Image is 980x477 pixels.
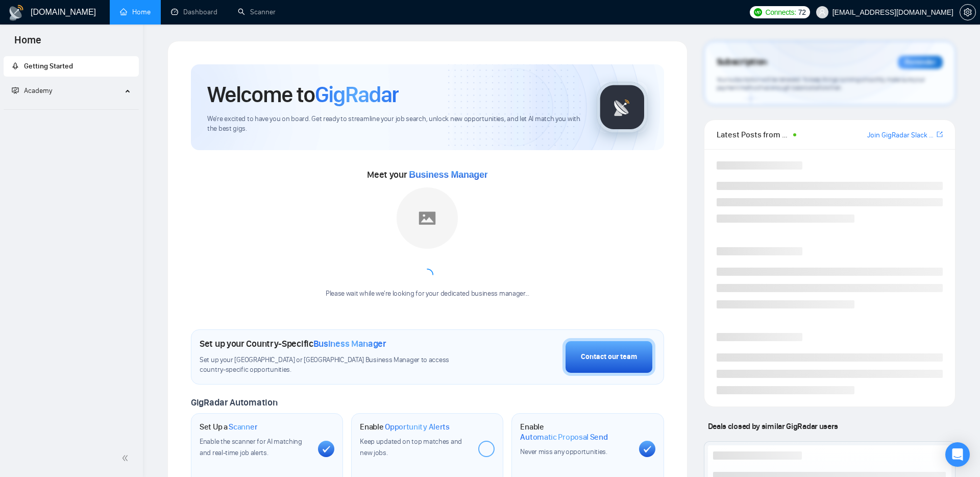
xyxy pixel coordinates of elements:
[867,130,935,141] a: Join GigRadar Slack Community
[798,7,806,18] span: 72
[200,355,473,375] span: Set up your [GEOGRAPHIC_DATA] or [GEOGRAPHIC_DATA] Business Manager to access country-specific op...
[960,8,975,16] span: setting
[898,56,943,69] div: Reminder
[597,82,648,133] img: gigradar-logo.png
[12,86,52,95] span: Academy
[320,289,535,299] div: Please wait while we're looking for your dedicated business manager...
[717,128,791,141] span: Latest Posts from the GigRadar Community
[360,422,450,432] h1: Enable
[8,5,24,21] img: logo
[24,86,52,95] span: Academy
[313,338,386,349] span: Business Manager
[937,130,943,138] span: export
[12,87,19,94] span: fund-projection-screen
[581,351,637,363] div: Contact our team
[120,8,151,16] a: homeHome
[24,62,73,70] span: Getting Started
[367,169,487,180] span: Meet your
[4,105,139,112] li: Academy Homepage
[191,397,277,408] span: GigRadar Automation
[200,437,302,457] span: Enable the scanner for AI matching and real-time job alerts.
[520,422,630,442] h1: Enable
[937,130,943,139] a: export
[207,114,580,134] span: We're excited to have you on board. Get ready to streamline your job search, unlock new opportuni...
[717,54,767,71] span: Subscription
[520,432,607,442] span: Automatic Proposal Send
[754,8,762,16] img: upwork-logo.png
[315,81,399,108] span: GigRadar
[200,338,386,349] h1: Set up your Country-Specific
[960,4,976,20] button: setting
[960,8,976,16] a: setting
[717,76,925,92] span: Your subscription will be renewed. To keep things running smoothly, make sure your payment method...
[765,7,796,18] span: Connects:
[229,422,257,432] span: Scanner
[819,9,826,16] span: user
[207,81,399,108] h1: Welcome to
[704,417,842,435] span: Deals closed by similar GigRadar users
[4,56,139,77] li: Getting Started
[200,422,257,432] h1: Set Up a
[121,453,132,463] span: double-left
[945,442,970,467] div: Open Intercom Messenger
[360,437,462,457] span: Keep updated on top matches and new jobs.
[12,62,19,69] span: rocket
[520,447,607,456] span: Never miss any opportunities.
[562,338,655,376] button: Contact our team
[397,187,458,249] img: placeholder.png
[171,8,217,16] a: dashboardDashboard
[6,33,50,54] span: Home
[385,422,450,432] span: Opportunity Alerts
[409,170,487,180] span: Business Manager
[238,8,276,16] a: searchScanner
[420,268,434,282] span: loading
